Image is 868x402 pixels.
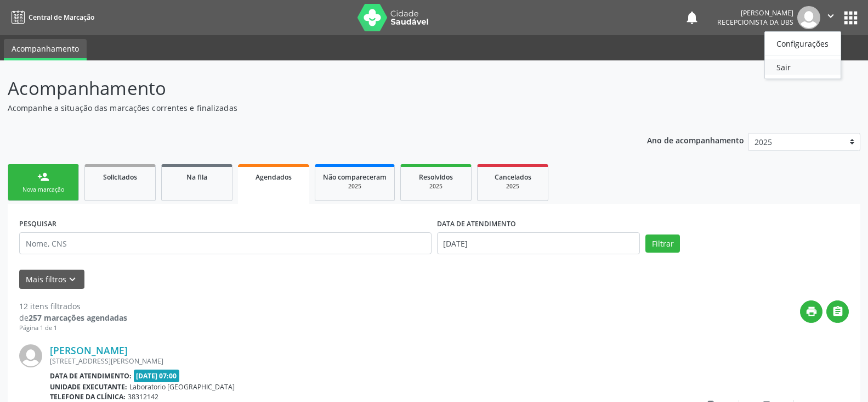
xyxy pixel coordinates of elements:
div: 12 itens filtrados [19,300,127,312]
a: Configurações [765,36,841,51]
span: Central de Marcação [29,13,94,22]
b: Data de atendimento: [50,371,132,381]
button:  [826,300,849,323]
span: 38312142 [128,392,158,401]
div: de [19,312,127,323]
strong: 257 marcações agendadas [29,312,127,323]
span: Agendados [256,172,292,182]
div: [PERSON_NAME] [717,8,793,18]
ul:  [764,31,841,79]
div: 2025 [485,182,540,191]
label: PESQUISAR [19,215,56,232]
div: Nova marcação [16,186,71,194]
button:  [820,6,841,29]
i:  [825,10,837,22]
button: apps [841,8,860,27]
div: 2025 [409,182,463,191]
button: print [800,300,822,323]
i:  [832,305,844,317]
span: Na fila [186,172,207,182]
input: Nome, CNS [19,232,432,254]
a: Central de Marcação [8,8,94,26]
div: person_add [37,171,49,183]
img: img [19,344,42,367]
a: Acompanhamento [4,39,87,60]
a: [PERSON_NAME] [50,344,128,356]
span: Não compareceram [323,172,387,182]
button: Filtrar [645,235,680,253]
p: Acompanhamento [8,75,605,102]
i: print [805,305,818,317]
b: Telefone da clínica: [50,392,126,401]
button: notifications [684,10,700,25]
p: Acompanhe a situação das marcações correntes e finalizadas [8,102,605,114]
span: Recepcionista da UBS [717,18,793,27]
span: Solicitados [103,172,137,182]
div: [STREET_ADDRESS][PERSON_NAME] [50,356,684,366]
span: Cancelados [495,172,531,182]
a: Sair [765,59,841,75]
button: Mais filtroskeyboard_arrow_down [19,270,84,289]
label: DATA DE ATENDIMENTO [437,215,516,232]
div: Página 1 de 1 [19,323,127,333]
div: 2025 [323,182,387,191]
i: keyboard_arrow_down [66,273,78,286]
span: [DATE] 07:00 [134,370,180,382]
span: Laboratorio [GEOGRAPHIC_DATA] [129,382,235,392]
span: Resolvidos [419,172,453,182]
p: Ano de acompanhamento [647,133,744,147]
input: Selecione um intervalo [437,232,640,254]
img: img [797,6,820,29]
b: Unidade executante: [50,382,127,392]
